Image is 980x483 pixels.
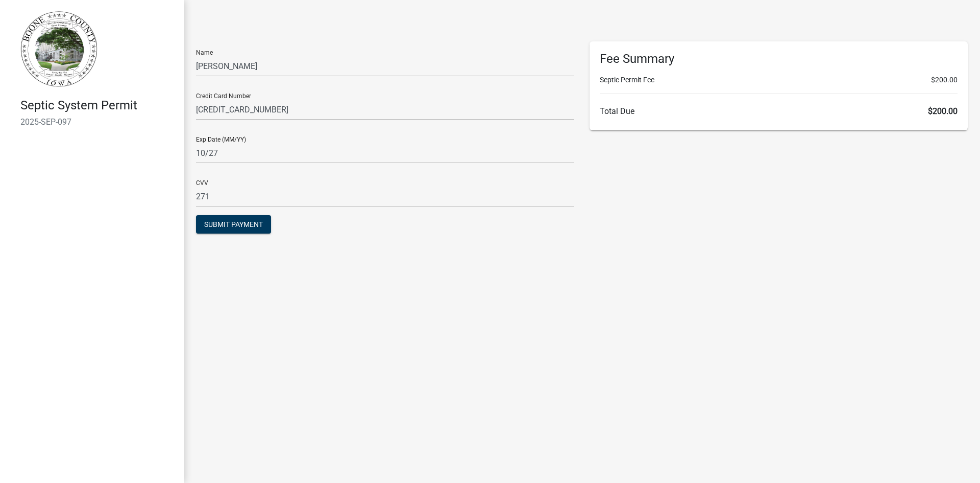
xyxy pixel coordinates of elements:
[600,106,958,116] h6: Total Due
[600,52,958,66] h6: Fee Summary
[20,98,176,113] h4: Septic System Permit
[20,117,176,127] h6: 2025-SEP-097
[20,11,98,87] img: Boone County, Iowa
[196,215,271,234] button: Submit Payment
[931,75,958,85] span: $200.00
[928,106,958,116] span: $200.00
[204,220,263,228] span: Submit Payment
[600,75,958,85] li: Septic Permit Fee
